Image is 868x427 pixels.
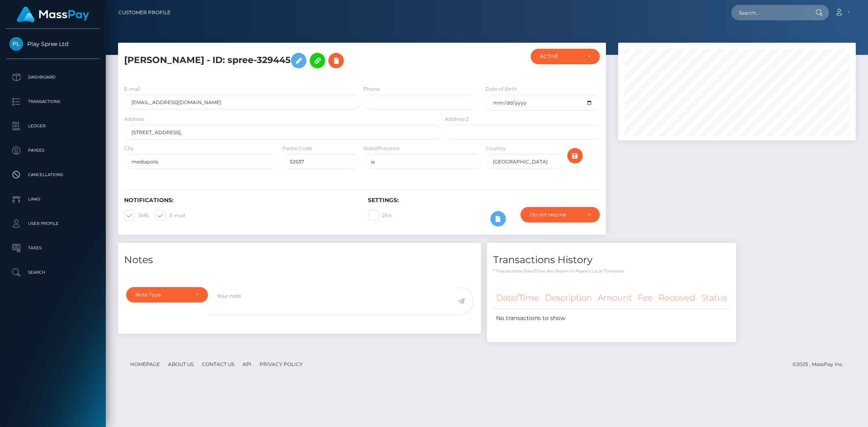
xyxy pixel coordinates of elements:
a: Taxes [6,238,100,258]
img: Play Spree Ltd [9,37,23,51]
label: Address 2 [445,115,469,123]
label: Phone [363,85,380,93]
a: About Us [165,358,197,370]
p: Ledger [9,120,96,132]
div: ACTIVE [540,53,581,60]
a: Customer Profile [118,4,171,21]
p: Transactions [9,96,96,108]
button: Note Type [126,287,208,303]
label: E-mail [124,85,140,93]
div: Do not require [530,211,581,218]
h4: Notes [124,253,475,267]
a: Search [6,262,100,283]
label: SMS [124,210,149,221]
h5: [PERSON_NAME] - ID: spree-329445 [124,49,437,72]
th: Received [656,287,698,309]
p: Cancellations [9,169,96,181]
a: API [239,358,255,370]
h6: Settings: [368,197,599,204]
label: City [124,145,134,152]
label: Address [124,115,144,123]
a: Links [6,189,100,209]
p: * Transactions date/time are shown in payee's local timezone [493,268,730,274]
input: Search... [731,5,808,20]
th: Description [542,287,595,309]
a: Payees [6,140,100,161]
div: © 2025 , MassPay Inc. [792,360,850,369]
img: MassPay Logo [17,7,89,22]
div: Note Type [136,292,189,298]
p: Taxes [9,242,96,254]
h6: Notifications: [124,197,356,204]
label: Postal Code [282,145,312,152]
a: Transactions [6,91,100,112]
a: Homepage [127,358,163,370]
th: Amount [595,287,635,309]
p: User Profile [9,218,96,230]
p: Payees [9,144,96,157]
th: Date/Time [493,287,542,309]
button: ACTIVE [531,49,600,64]
a: Ledger [6,116,100,136]
p: Dashboard [9,71,96,83]
th: Fee [635,287,656,309]
th: Status [698,287,730,309]
a: Contact Us [199,358,238,370]
span: Play Spree Ltd [6,40,100,48]
a: Dashboard [6,67,100,87]
p: Links [9,193,96,205]
label: 2FA [368,210,392,221]
a: Cancellations [6,165,100,185]
button: Do not require [520,207,600,222]
label: State/Province [363,145,400,152]
label: Country [485,145,506,152]
p: Search [9,266,96,279]
label: E-mail [155,210,185,221]
label: Date of Birth [485,85,517,93]
a: Privacy Policy [256,358,306,370]
td: No transactions to show [493,309,730,328]
a: User Profile [6,213,100,234]
h4: Transactions History [493,253,730,267]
